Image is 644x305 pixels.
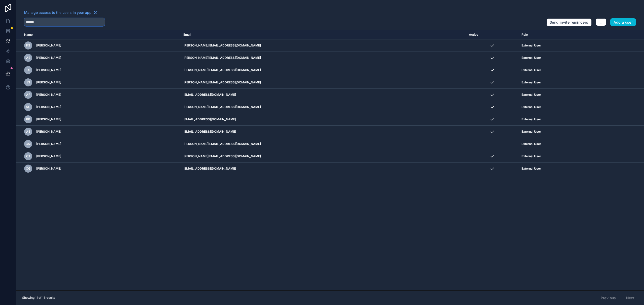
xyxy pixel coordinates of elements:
[26,105,30,109] span: NC
[26,56,30,60] span: AB
[180,64,466,76] td: [PERSON_NAME][EMAIL_ADDRESS][DOMAIN_NAME]
[36,56,61,60] span: [PERSON_NAME]
[26,93,30,97] span: AR
[180,52,466,64] td: [PERSON_NAME][EMAIL_ADDRESS][DOMAIN_NAME]
[24,10,98,15] a: Manage access to the users in your app
[16,30,180,39] th: Name
[180,30,466,39] th: Email
[180,138,466,150] td: [PERSON_NAME][EMAIL_ADDRESS][DOMAIN_NAME]
[180,163,466,175] td: [EMAIL_ADDRESS][DOMAIN_NAME]
[36,68,61,72] span: [PERSON_NAME]
[546,18,591,26] button: Send invite reminders
[26,154,30,158] span: CT
[180,150,466,163] td: [PERSON_NAME][EMAIL_ADDRESS][DOMAIN_NAME]
[180,126,466,138] td: [EMAIL_ADDRESS][DOMAIN_NAME]
[26,142,31,146] span: CM
[36,80,61,84] span: [PERSON_NAME]
[521,142,541,146] span: External User
[36,43,61,47] span: [PERSON_NAME]
[26,167,30,171] span: CG
[521,80,541,84] span: External User
[521,56,541,60] span: External User
[610,18,636,26] button: Add a user
[521,43,541,47] span: External User
[26,68,30,72] span: LS
[36,154,61,158] span: [PERSON_NAME]
[180,39,466,52] td: [PERSON_NAME][EMAIL_ADDRESS][DOMAIN_NAME]
[521,105,541,109] span: External User
[180,101,466,113] td: [PERSON_NAME][EMAIL_ADDRESS][DOMAIN_NAME]
[26,117,30,121] span: KB
[466,30,518,39] th: Active
[36,142,61,146] span: [PERSON_NAME]
[180,113,466,126] td: [EMAIL_ADDRESS][DOMAIN_NAME]
[518,30,606,39] th: Role
[521,117,541,121] span: External User
[36,167,61,171] span: [PERSON_NAME]
[36,130,61,134] span: [PERSON_NAME]
[521,68,541,72] span: External User
[180,76,466,89] td: [PERSON_NAME][EMAIL_ADDRESS][DOMAIN_NAME]
[521,130,541,134] span: External User
[180,89,466,101] td: [EMAIL_ADDRESS][DOMAIN_NAME]
[24,10,92,15] span: Manage access to the users in your app
[26,130,30,134] span: AS
[521,154,541,158] span: External User
[26,43,30,47] span: KS
[16,30,644,290] div: scrollable content
[26,80,30,84] span: JS
[36,117,61,121] span: [PERSON_NAME]
[36,93,61,97] span: [PERSON_NAME]
[521,167,541,171] span: External User
[22,296,55,300] span: Showing 11 of 11 results
[36,105,61,109] span: [PERSON_NAME]
[521,93,541,97] span: External User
